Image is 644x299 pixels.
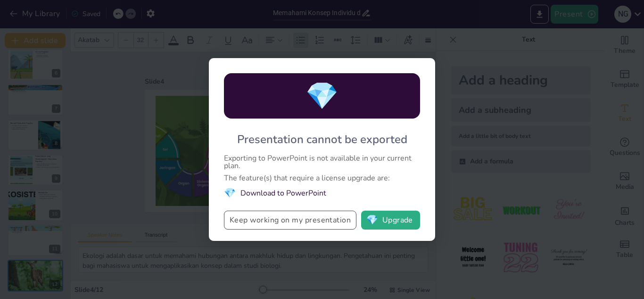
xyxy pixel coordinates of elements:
button: Keep working on my presentation [224,211,356,230]
button: diamondUpgrade [361,211,420,230]
div: Presentation cannot be exported [237,132,407,147]
li: Download to PowerPoint [224,187,420,199]
span: diamond [305,78,339,114]
span: diamond [366,215,378,225]
span: diamond [224,187,236,199]
div: The feature(s) that require a license upgrade are: [224,174,420,182]
div: Exporting to PowerPoint is not available in your current plan. [224,154,420,170]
